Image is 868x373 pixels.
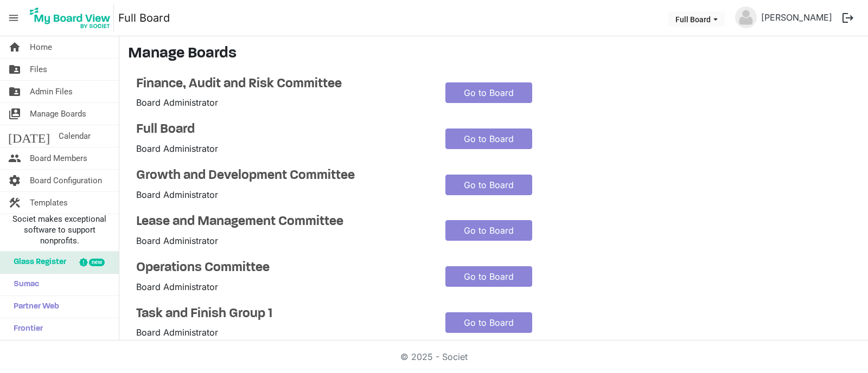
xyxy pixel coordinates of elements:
span: Frontier [8,318,43,340]
span: Board Administrator [136,235,218,246]
span: Home [30,36,52,58]
a: Finance, Audit and Risk Committee [136,76,429,92]
a: © 2025 - Societ [400,351,468,362]
img: no-profile-picture.svg [735,7,757,28]
a: Go to Board [445,266,532,287]
span: Sumac [8,274,39,295]
a: Lease and Management Committee [136,214,429,230]
span: [DATE] [8,125,50,147]
span: Templates [30,192,68,214]
a: Task and Finish Group 1 [136,306,429,322]
a: [PERSON_NAME] [757,7,837,28]
img: My Board View Logo [27,4,114,31]
span: switch_account [8,103,21,125]
span: Admin Files [30,81,73,102]
a: Go to Board [445,175,532,195]
span: Partner Web [8,296,59,318]
span: Board Members [30,147,87,169]
span: folder_shared [8,59,21,80]
a: Go to Board [445,312,532,333]
span: people [8,147,21,169]
span: Manage Boards [30,103,86,125]
h3: Manage Boards [128,45,859,63]
span: Calendar [59,125,91,147]
span: menu [3,8,24,28]
a: Go to Board [445,82,532,103]
div: new [89,259,105,266]
span: Board Administrator [136,97,218,108]
span: folder_shared [8,81,21,102]
a: Growth and Development Committee [136,168,429,184]
span: Board Administrator [136,189,218,200]
a: Go to Board [445,220,532,241]
span: settings [8,170,21,191]
span: construction [8,192,21,214]
span: Board Administrator [136,143,218,154]
a: Full Board [118,7,170,29]
span: Board Configuration [30,170,102,191]
a: Go to Board [445,128,532,149]
span: home [8,36,21,58]
span: Board Administrator [136,327,218,338]
span: Glass Register [8,252,66,273]
span: Board Administrator [136,281,218,292]
span: Societ makes exceptional software to support nonprofits. [5,214,114,246]
button: logout [837,7,859,29]
span: Files [30,59,47,80]
a: My Board View Logo [27,4,118,31]
a: Operations Committee [136,260,429,276]
button: Full Board dropdownbutton [668,11,725,27]
a: Full Board [136,122,429,138]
